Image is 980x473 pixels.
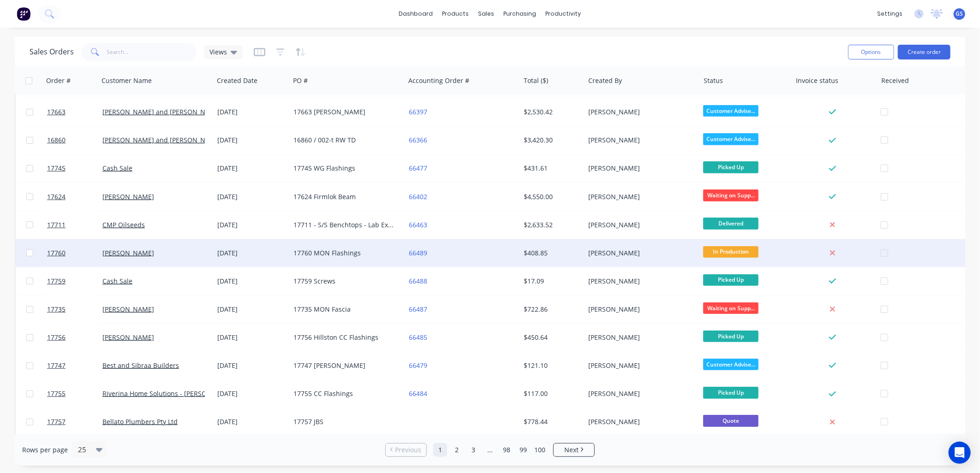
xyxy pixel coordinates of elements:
[524,333,578,342] div: $450.64
[395,445,422,455] span: Previous
[499,7,541,21] div: purchasing
[588,248,691,258] div: [PERSON_NAME]
[409,361,427,370] a: 66479
[47,239,102,267] a: 17760
[524,76,548,85] div: Total ($)
[588,277,691,286] div: [PERSON_NAME]
[107,43,197,61] input: Search...
[217,192,286,201] div: [DATE]
[47,164,66,173] span: 17745
[848,45,894,59] button: Options
[217,107,286,117] div: [DATE]
[102,136,221,144] a: [PERSON_NAME] and [PERSON_NAME]
[524,277,578,286] div: $17.09
[881,76,909,85] div: Received
[217,277,286,286] div: [DATE]
[524,136,578,145] div: $3,420.30
[293,136,396,145] div: 16860 / 002-t RW TD
[47,408,102,436] a: 17757
[703,218,759,229] span: Delivered
[293,333,396,342] div: 17756 Hillston CC Flashings
[293,164,396,173] div: 17745 WG Flashings
[102,417,178,426] a: Bellato Plumbers Pty Ltd
[796,76,838,85] div: Invoice status
[102,76,152,85] div: Customer Name
[703,274,759,286] span: Picked Up
[409,192,427,201] a: 66402
[564,445,579,455] span: Next
[703,387,759,398] span: Picked Up
[409,107,427,116] a: 66397
[588,361,691,370] div: [PERSON_NAME]
[47,361,66,370] span: 17747
[209,47,227,57] span: Views
[588,220,691,230] div: [PERSON_NAME]
[588,76,622,85] div: Created By
[500,443,514,457] a: Page 98
[588,333,691,342] div: [PERSON_NAME]
[293,417,396,426] div: 17757 JBS
[47,248,66,258] span: 17760
[293,277,396,286] div: 17759 Screws
[409,248,427,257] a: 66489
[102,248,154,257] a: [PERSON_NAME]
[703,246,759,258] span: In Production
[217,417,286,426] div: [DATE]
[956,10,963,18] span: GS
[17,7,30,21] img: Factory
[466,443,480,457] a: Page 3
[703,302,759,314] span: Waiting on Supp...
[217,389,286,398] div: [DATE]
[217,248,286,258] div: [DATE]
[47,380,102,408] a: 17755
[47,305,66,314] span: 17735
[524,220,578,230] div: $2,633.52
[293,192,396,201] div: 17624 Firmlok Beam
[524,305,578,314] div: $722.86
[408,76,469,85] div: Accounting Order #
[47,324,102,351] a: 17756
[47,107,66,117] span: 17663
[293,76,308,85] div: PO #
[524,417,578,426] div: $778.44
[102,361,179,370] a: Best and Sibraa Builders
[102,164,132,172] a: Cash Sale
[703,133,759,145] span: Customer Advise...
[898,45,950,59] button: Create order
[588,305,691,314] div: [PERSON_NAME]
[703,161,759,173] span: Picked Up
[588,389,691,398] div: [PERSON_NAME]
[541,7,586,21] div: productivity
[483,443,497,457] a: Jump forward
[293,389,396,398] div: 17755 CC Flashings
[22,445,68,455] span: Rows per page
[703,359,759,370] span: Customer Advise...
[524,248,578,258] div: $408.85
[588,417,691,426] div: [PERSON_NAME]
[47,183,102,211] a: 17624
[102,277,132,285] a: Cash Sale
[217,164,286,173] div: [DATE]
[409,277,427,285] a: 66488
[293,248,396,258] div: 17760 MON Flashings
[524,361,578,370] div: $121.10
[438,7,474,21] div: products
[524,389,578,398] div: $117.00
[524,192,578,201] div: $4,550.00
[293,305,396,314] div: 17735 MON Fascia
[703,415,759,426] span: Quote
[588,107,691,117] div: [PERSON_NAME]
[47,126,102,154] a: 16860
[47,417,66,426] span: 17757
[47,192,66,201] span: 17624
[30,47,74,56] h1: Sales Orders
[703,189,759,201] span: Waiting on Supp...
[47,352,102,379] a: 17747
[949,442,971,464] div: Open Intercom Messenger
[47,296,102,323] a: 17735
[102,220,145,229] a: CMP Oilseeds
[872,7,907,21] div: settings
[516,443,530,457] a: Page 99
[47,267,102,295] a: 17759
[474,7,499,21] div: sales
